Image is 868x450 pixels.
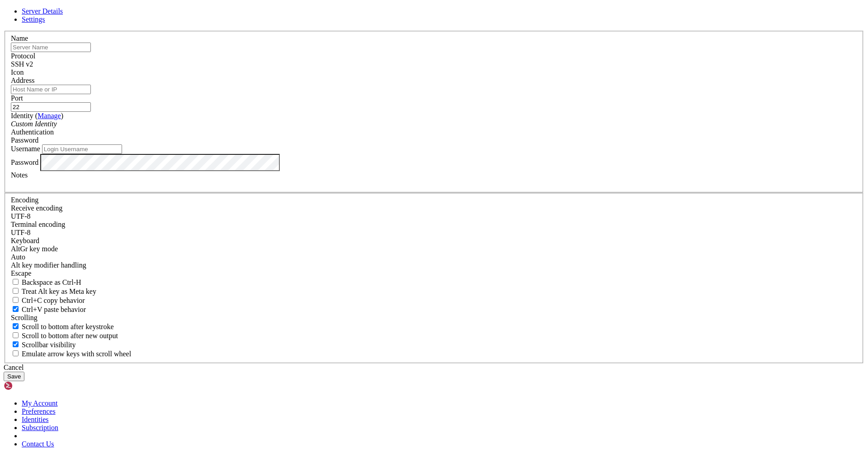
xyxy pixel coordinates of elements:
[11,34,28,42] label: Name
[22,440,54,448] a: Contact Us
[22,323,114,330] span: Scroll to bottom after keystroke
[22,306,86,313] span: Ctrl+V paste behavior
[11,136,38,144] span: Password
[11,102,91,112] input: Port Number
[4,12,7,20] div: (0, 1)
[4,372,24,381] button: Save
[11,196,38,204] label: Encoding
[22,287,96,295] span: Treat Alt key as Meta key
[11,287,96,295] label: Whether the Alt key acts as a Meta key or as a distinct Alt key.
[11,278,81,286] label: If true, the backspace should send BS ('\x08', aka ^H). Otherwise the backspace key should send '...
[22,15,45,23] a: Settings
[11,261,86,269] label: Controls how the Alt key is handled. Escape: Send an ESC prefix. 8-Bit: Add 128 to the typed char...
[11,204,62,212] label: Set the expected encoding for data received from the host. If the encodings do not match, visual ...
[13,288,19,294] input: Treat Alt key as Meta key
[22,416,49,423] a: Identities
[22,278,81,286] span: Backspace as Ctrl-H
[11,253,25,261] span: Auto
[11,306,86,313] label: Ctrl+V pastes if true, sends ^V to host if false. Ctrl+Shift+V sends ^V to host if true, pastes i...
[4,4,750,12] x-row: Connection timed out
[13,341,19,347] input: Scrollbar visibility
[42,144,122,154] input: Login Username
[11,145,40,153] label: Username
[11,269,31,277] span: Escape
[22,350,131,358] span: Emulate arrow keys with scroll wheel
[11,229,31,236] span: UTF-8
[11,68,24,76] label: Icon
[22,424,58,431] a: Subscription
[11,212,857,220] div: UTF-8
[11,323,114,330] label: Whether to scroll to the bottom on any keystroke.
[13,279,19,285] input: Backspace as Ctrl-H
[22,407,56,415] a: Preferences
[11,341,76,349] label: The vertical scrollbar mode.
[22,297,85,304] span: Ctrl+C copy behavior
[38,112,61,120] a: Manage
[11,43,91,52] input: Server Name
[11,212,31,220] span: UTF-8
[11,136,857,144] div: Password
[22,399,58,407] a: My Account
[11,220,65,228] label: The default terminal encoding. ISO-2022 enables character map translations (like graphics maps). ...
[13,323,19,329] input: Scroll to bottom after keystroke
[11,253,857,261] div: Auto
[11,350,131,358] label: When using the alternative screen buffer, and DECCKM (Application Cursor Keys) is active, mouse w...
[11,314,38,321] label: Scrolling
[11,60,33,68] span: SSH v2
[11,297,85,304] label: Ctrl-C copies if true, send ^C to host if false. Ctrl-Shift-C sends ^C to host if true, copies if...
[11,77,34,84] label: Address
[11,171,28,179] label: Notes
[13,306,19,312] input: Ctrl+V paste behavior
[4,381,56,390] img: Shellngn
[11,245,58,253] label: Set the expected encoding for data received from the host. If the encodings do not match, visual ...
[11,158,38,166] label: Password
[11,269,857,278] div: Escape
[11,237,39,244] label: Keyboard
[11,94,23,102] label: Port
[11,60,857,68] div: SSH v2
[11,229,857,237] div: UTF-8
[13,350,19,356] input: Emulate arrow keys with scroll wheel
[11,332,118,340] label: Scroll to bottom after new output.
[11,120,57,128] i: Custom Identity
[4,364,864,372] div: Cancel
[22,341,76,349] span: Scrollbar visibility
[11,128,54,136] label: Authentication
[13,297,19,303] input: Ctrl+C copy behavior
[11,112,63,120] label: Identity
[35,112,63,120] span: ( )
[11,52,35,60] label: Protocol
[11,120,857,128] div: Custom Identity
[13,332,19,338] input: Scroll to bottom after new output
[11,85,91,94] input: Host Name or IP
[22,332,118,340] span: Scroll to bottom after new output
[22,7,63,15] a: Server Details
